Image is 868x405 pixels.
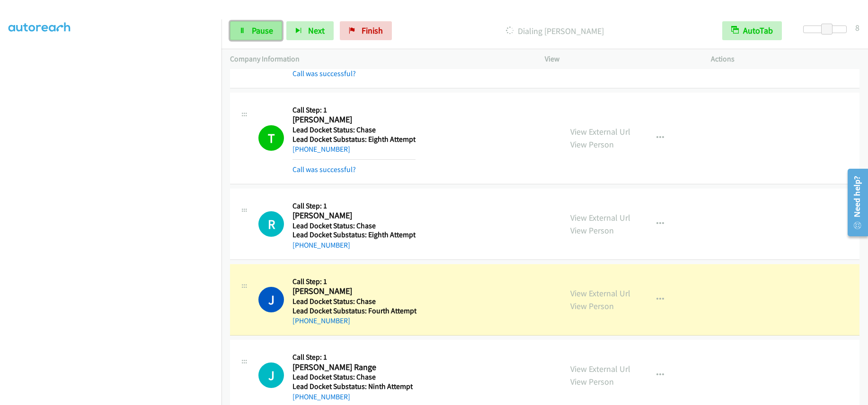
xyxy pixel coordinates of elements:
p: Dialing [PERSON_NAME] [405,25,705,37]
a: [PHONE_NUMBER] [292,316,350,325]
h5: Lead Docket Substatus: Eighth Attempt [292,230,416,240]
h5: Lead Docket Substatus: Fourth Attempt [292,306,416,316]
h5: Call Step: 1 [292,277,416,286]
a: [PHONE_NUMBER] [292,241,350,250]
a: View External Url [570,126,630,137]
a: [PHONE_NUMBER] [292,145,350,154]
div: The call is yet to be attempted [258,211,284,237]
h5: Lead Docket Substatus: Ninth Attempt [292,382,413,391]
a: View Person [570,376,614,387]
h2: [PERSON_NAME] [292,210,416,221]
h2: [PERSON_NAME] [292,114,414,125]
h5: Lead Docket Status: Chase [292,221,416,231]
iframe: Resource Center [841,165,868,240]
h5: Call Step: 1 [292,353,413,362]
a: View Person [570,139,614,150]
h5: Lead Docket Substatus: Eighth Attempt [292,135,416,144]
span: Finish [362,25,383,36]
button: Next [286,21,334,40]
span: Pause [252,25,273,36]
a: View External Url [570,212,630,223]
a: View Person [570,301,614,311]
a: Call was successful? [292,69,356,78]
p: View [545,53,694,65]
h1: J [258,287,284,312]
h5: Lead Docket Status: Chase [292,297,416,306]
div: 8 [855,21,859,34]
p: Company Information [230,53,528,65]
h5: Call Step: 1 [292,201,416,211]
a: View External Url [570,363,630,374]
h5: Call Step: 1 [292,105,416,115]
h1: R [258,211,284,237]
h5: Lead Docket Status: Chase [292,372,413,382]
h5: Lead Docket Status: Chase [292,125,416,135]
button: AutoTab [722,21,782,40]
h2: [PERSON_NAME] Range [292,362,413,373]
span: Next [308,25,325,36]
a: [PHONE_NUMBER] [292,392,350,401]
a: View External Url [570,288,630,299]
h2: [PERSON_NAME] [292,286,416,297]
p: Actions [711,53,860,65]
a: Call was successful? [292,165,356,174]
h1: T [258,125,284,151]
h1: J [258,362,284,388]
a: View Person [570,225,614,236]
a: Finish [340,21,392,40]
a: Pause [230,21,282,40]
div: The call is yet to be attempted [258,362,284,388]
